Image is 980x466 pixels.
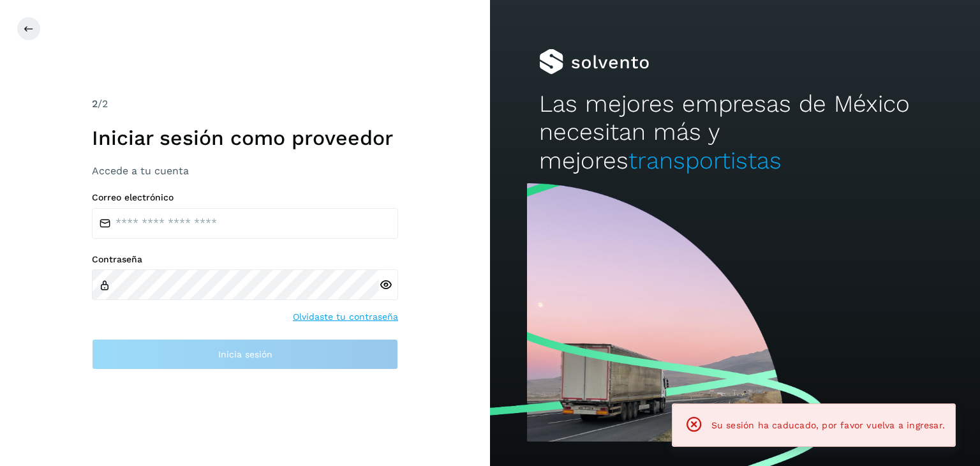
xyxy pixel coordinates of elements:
button: Inicia sesión [92,339,398,370]
a: Olvidaste tu contraseña [293,310,398,324]
span: Inicia sesión [218,350,272,359]
span: transportistas [628,147,782,174]
h1: Iniciar sesión como proveedor [92,126,398,150]
h3: Accede a tu cuenta [92,165,398,177]
label: Correo electrónico [92,192,398,203]
h2: Las mejores empresas de México necesitan más y mejores [539,90,931,175]
span: 2 [92,98,98,110]
div: /2 [92,96,398,112]
label: Contraseña [92,254,398,265]
span: Su sesión ha caducado, por favor vuelva a ingresar. [711,420,945,430]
